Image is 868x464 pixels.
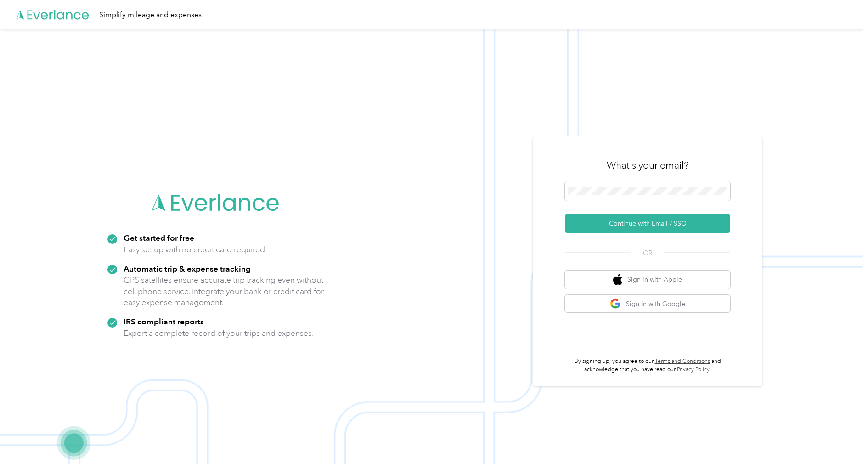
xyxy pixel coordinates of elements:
[565,214,730,233] button: Continue with Email / SSO
[124,328,314,339] p: Export a complete record of your trips and expenses.
[565,271,730,289] button: apple logoSign in with Apple
[124,244,265,255] p: Easy set up with no credit card required
[610,298,621,310] img: google logo
[607,159,688,172] h3: What's your email?
[677,366,710,373] a: Privacy Policy
[631,248,664,258] span: OR
[613,274,622,285] img: apple logo
[565,357,730,373] p: By signing up, you agree to our and acknowledge that you have read our .
[655,358,710,365] a: Terms and Conditions
[817,413,868,464] iframe: Everlance-gr Chat Button Frame
[124,233,194,243] strong: Get started for free
[99,9,202,21] div: Simplify mileage and expenses
[124,317,204,326] strong: IRS compliant reports
[124,264,251,273] strong: Automatic trip & expense tracking
[124,274,324,308] p: GPS satellites ensure accurate trip tracking even without cell phone service. Integrate your bank...
[565,295,730,313] button: google logoSign in with Google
